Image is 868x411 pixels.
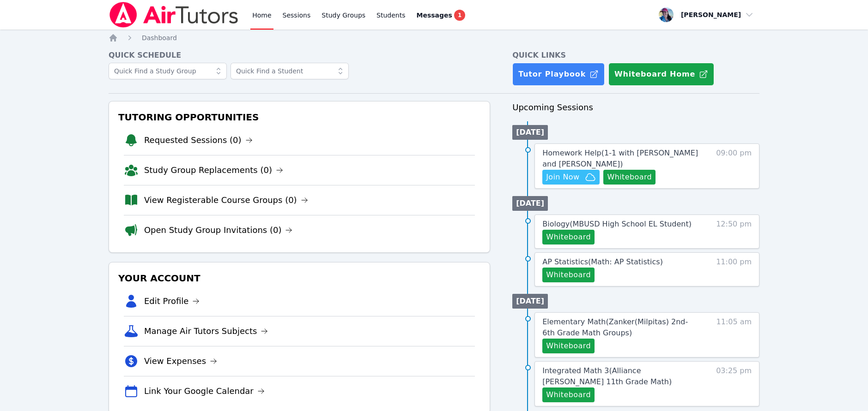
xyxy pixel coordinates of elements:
span: 12:50 pm [716,219,752,244]
input: Quick Find a Study Group [109,63,227,79]
a: Study Group Replacements (0) [144,164,283,177]
span: Elementary Math ( Zanker(Milpitas) 2nd-6th Grade Math Groups ) [542,317,688,337]
h3: Upcoming Sessions [512,101,759,114]
nav: Breadcrumb [109,33,759,42]
span: Dashboard [142,34,177,42]
h3: Your Account [116,270,482,286]
li: [DATE] [512,125,548,140]
span: 09:00 pm [716,148,752,185]
button: Whiteboard [603,170,656,185]
span: Homework Help ( 1-1 with [PERSON_NAME] and [PERSON_NAME] ) [542,149,698,168]
span: 11:00 pm [716,256,752,282]
a: Link Your Google Calendar [144,385,265,398]
a: Tutor Playbook [512,63,605,86]
span: 1 [454,10,465,21]
button: Whiteboard [542,230,595,244]
li: [DATE] [512,196,548,211]
button: Join Now [542,170,600,185]
a: Integrated Math 3(Alliance [PERSON_NAME] 11th Grade Math) [542,365,699,387]
a: Dashboard [142,33,177,42]
a: Biology(MBUSD High School EL Student) [542,219,692,230]
a: AP Statistics(Math: AP Statistics) [542,256,663,268]
span: Integrated Math 3 ( Alliance [PERSON_NAME] 11th Grade Math ) [542,366,672,386]
a: Homework Help(1-1 with [PERSON_NAME] and [PERSON_NAME]) [542,148,699,170]
a: Requested Sessions (0) [144,134,253,147]
button: Whiteboard [542,268,595,282]
li: [DATE] [512,294,548,309]
a: Elementary Math(Zanker(Milpitas) 2nd-6th Grade Math Groups) [542,316,699,339]
span: 03:25 pm [716,365,752,402]
a: Edit Profile [144,295,200,308]
a: View Expenses [144,355,217,368]
input: Quick Find a Student [231,63,349,79]
span: Join Now [546,172,579,183]
a: Manage Air Tutors Subjects [144,325,268,338]
button: Whiteboard Home [608,63,714,86]
span: Messages [417,11,452,20]
span: Biology ( MBUSD High School EL Student ) [542,220,692,228]
button: Whiteboard [542,387,595,402]
span: AP Statistics ( Math: AP Statistics ) [542,257,663,266]
button: Whiteboard [542,339,595,353]
span: 11:05 am [716,316,752,353]
a: Open Study Group Invitations (0) [144,224,293,237]
img: Air Tutors [109,2,239,28]
h3: Tutoring Opportunities [116,109,482,125]
a: View Registerable Course Groups (0) [144,194,308,207]
h4: Quick Links [512,50,759,61]
h4: Quick Schedule [109,50,490,61]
